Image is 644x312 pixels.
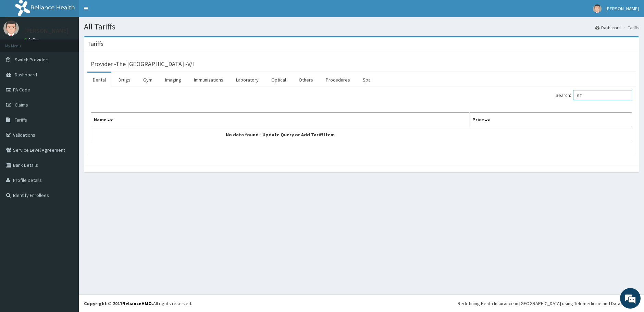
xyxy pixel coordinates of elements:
a: Online [24,37,40,42]
h1: All Tariffs [84,22,639,31]
td: No data found - Update Query or Add Tariff Item [91,128,470,141]
a: Others [293,73,319,87]
strong: Copyright © 2017 . [84,300,153,307]
a: Immunizations [188,73,229,87]
th: Price [470,113,632,128]
footer: All rights reserved. [79,295,644,312]
span: Claims [15,102,28,108]
img: User Image [593,4,602,13]
a: Gym [138,73,158,87]
span: Switch Providers [15,57,50,63]
div: Redefining Heath Insurance in [GEOGRAPHIC_DATA] using Telemedicine and Data Science! [458,300,639,307]
textarea: Type your message and hit 'Enter' [3,187,131,211]
a: Dashboard [595,25,621,30]
a: Optical [266,73,292,87]
div: Chat with us now [36,38,115,47]
a: Drugs [113,73,136,87]
h3: Tariffs [87,41,103,47]
img: d_794563401_company_1708531726252_794563401 [13,34,28,51]
img: User Image [3,21,19,36]
th: Name [91,113,470,128]
a: Laboratory [231,73,264,87]
input: Search: [573,90,632,100]
span: [PERSON_NAME] [606,5,639,12]
div: Minimize live chat window [112,3,129,20]
a: Imaging [160,73,187,87]
a: Spa [357,73,376,87]
span: Tariffs [15,117,27,123]
a: Procedures [320,73,356,87]
li: Tariffs [621,25,639,30]
a: Dental [87,73,111,87]
span: Dashboard [15,72,37,78]
h3: Provider - The [GEOGRAPHIC_DATA] -V/I [91,61,194,67]
a: RelianceHMO [122,300,152,307]
span: We're online! [40,86,95,155]
label: Search: [556,90,632,100]
p: [PERSON_NAME] [24,28,69,34]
